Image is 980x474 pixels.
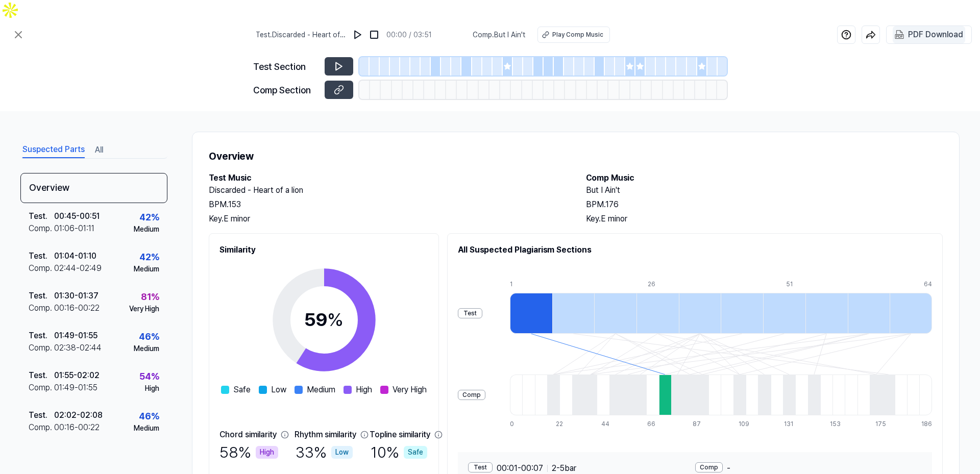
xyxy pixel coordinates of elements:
h2: All Suspected Plagiarism Sections [458,244,932,256]
div: 54 % [139,369,159,383]
div: 59 [304,306,344,334]
div: Test . [29,409,54,421]
span: High [356,384,372,396]
img: play [353,30,363,40]
span: Safe [233,384,251,396]
div: BPM. 153 [209,198,566,211]
div: 1 [510,280,552,289]
span: Very High [393,384,427,396]
div: 01:49 - 01:55 [54,330,97,342]
div: 01:55 - 02:02 [54,369,100,382]
div: Topline similarity [370,429,430,441]
div: 0 [510,419,522,429]
h2: Discarded - Heart of a lion [209,184,566,196]
div: 00:16 - 00:22 [54,302,100,314]
div: Chord similarity [219,429,277,441]
span: % [327,309,344,331]
span: Low [271,384,286,396]
div: 02:38 - 02:44 [54,342,102,354]
div: 175 [875,419,888,429]
div: 58 % [219,441,278,464]
img: PDF Download [895,30,904,39]
div: 42 % [139,210,159,224]
div: 01:04 - 01:10 [54,250,96,262]
h2: But I Ain't [586,184,943,196]
div: Comp Section [253,83,318,97]
div: 42 % [139,250,159,264]
div: 46 % [139,409,159,423]
div: Test Section [253,60,318,73]
div: Comp [458,390,485,400]
div: 153 [830,419,842,429]
h1: Overview [209,148,943,164]
div: 00:00 / 03:51 [386,30,432,40]
div: Test [458,308,482,318]
div: 02:44 - 02:49 [54,262,102,275]
div: High [256,446,278,459]
div: Comp . [29,222,54,235]
div: Test . [29,210,54,222]
div: Medium [134,264,159,275]
img: share [866,30,876,40]
div: 00:16 - 00:22 [54,421,100,434]
div: 51 [786,280,828,289]
div: Low [331,446,353,459]
button: Play Comp Music [537,27,610,43]
div: Medium [134,423,159,434]
div: 87 [693,419,705,429]
div: BPM. 176 [586,198,943,211]
button: PDF Download [893,26,965,43]
div: Comp . [29,382,54,394]
span: Test . Discarded - Heart of a lion [256,30,346,40]
div: 00:45 - 00:51 [54,210,100,222]
span: Medium [307,384,335,396]
div: 33 % [296,441,353,464]
button: All [95,142,103,158]
div: 22 [556,419,568,429]
div: Test [468,462,493,472]
div: Test . [29,250,54,262]
div: Comp . [29,342,54,354]
div: Comp [695,462,723,472]
div: 26 [648,280,690,289]
div: Comp . [29,262,54,275]
div: 01:49 - 01:55 [54,382,97,394]
img: stop [369,30,379,40]
div: Safe [404,446,427,459]
div: Comp . [29,421,54,434]
div: 66 [647,419,659,429]
div: 81 % [141,290,159,304]
div: 186 [921,419,932,429]
div: 10 % [371,441,427,464]
div: Very High [129,304,159,314]
div: Play Comp Music [552,30,603,39]
h2: Similarity [219,244,428,256]
div: 01:06 - 01:11 [54,222,94,235]
div: Medium [134,343,159,354]
h2: Comp Music [586,172,943,184]
button: Suspected Parts [22,142,85,158]
div: Test . [29,290,54,302]
div: High [145,383,159,394]
div: Overview [20,173,167,203]
div: 64 [924,280,932,289]
div: Test . [29,369,54,382]
div: Key. E minor [586,213,943,225]
div: Key. E minor [209,213,566,225]
div: 46 % [139,330,159,343]
div: Test . [29,330,54,342]
div: Comp . [29,302,54,314]
h2: Test Music [209,172,566,184]
div: 02:02 - 02:08 [54,409,103,421]
span: Comp . But I Ain't [473,30,525,40]
img: help [841,30,851,40]
div: Rhythm similarity [295,429,356,441]
div: 01:30 - 01:37 [54,290,99,302]
div: Medium [134,224,159,235]
div: 44 [601,419,614,429]
div: 131 [784,419,796,429]
div: PDF Download [908,28,963,41]
div: 109 [739,419,751,429]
